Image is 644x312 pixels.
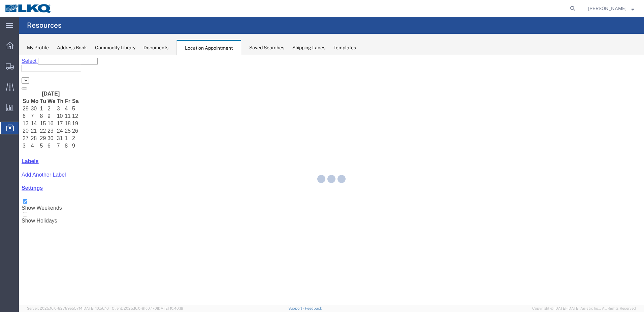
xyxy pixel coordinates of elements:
[3,3,18,9] span: Select
[21,50,28,57] td: 1
[45,58,52,64] td: 11
[3,50,11,57] td: 29
[3,144,43,156] label: Show Weekends
[143,44,168,51] div: Documents
[11,65,20,72] td: 14
[38,50,45,57] td: 3
[45,50,52,57] td: 4
[53,73,60,79] td: 26
[3,87,11,94] td: 3
[21,58,28,64] td: 8
[21,80,28,87] td: 29
[45,43,52,50] th: Fr
[21,73,28,79] td: 22
[3,43,11,50] th: Su
[28,80,37,87] td: 30
[53,80,60,87] td: 2
[3,73,11,79] td: 20
[11,35,52,42] th: [DATE]
[28,87,37,94] td: 6
[28,58,37,64] td: 9
[176,40,241,55] div: Location Appointment
[38,87,45,94] td: 7
[21,65,28,72] td: 15
[57,44,87,51] div: Address Book
[28,73,37,79] td: 23
[3,3,19,9] a: Select
[45,73,52,79] td: 25
[53,58,60,64] td: 12
[3,80,11,87] td: 27
[3,103,20,109] a: Labels
[3,130,24,136] a: Settings
[21,87,28,94] td: 5
[305,306,322,310] a: Feedback
[3,117,47,123] a: Add Another Label
[53,87,60,94] td: 9
[27,17,62,34] h4: Resources
[53,43,60,50] th: Sa
[28,50,37,57] td: 2
[11,80,20,87] td: 28
[38,58,45,64] td: 10
[333,44,356,51] div: Templates
[3,157,38,168] label: Show Holidays
[45,80,52,87] td: 1
[38,65,45,72] td: 17
[38,43,45,50] th: Th
[38,73,45,79] td: 24
[53,50,60,57] td: 5
[11,87,20,94] td: 4
[27,306,109,310] span: Server: 2025.16.0-82789e55714
[21,43,28,50] th: Tu
[95,44,135,51] div: Commodity Library
[11,50,20,57] td: 30
[45,87,52,94] td: 8
[53,65,60,72] td: 19
[292,44,325,51] div: Shipping Lanes
[38,80,45,87] td: 31
[11,58,20,64] td: 7
[288,306,305,310] a: Support
[4,144,8,149] input: Show Weekends
[27,44,49,51] div: My Profile
[3,58,11,64] td: 6
[4,157,8,161] input: Show Holidays
[112,306,183,310] span: Client: 2025.16.0-8fc0770
[3,65,11,72] td: 13
[532,306,636,311] span: Copyright © [DATE]-[DATE] Agistix Inc., All Rights Reserved
[28,43,37,50] th: We
[249,44,284,51] div: Saved Searches
[588,4,635,12] button: [PERSON_NAME]
[11,43,20,50] th: Mo
[588,5,626,12] span: TODD VOYLES
[5,3,52,14] img: logo
[45,65,52,72] td: 18
[28,65,37,72] td: 16
[157,306,183,310] span: [DATE] 10:40:19
[11,73,20,79] td: 21
[83,306,109,310] span: [DATE] 10:56:16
